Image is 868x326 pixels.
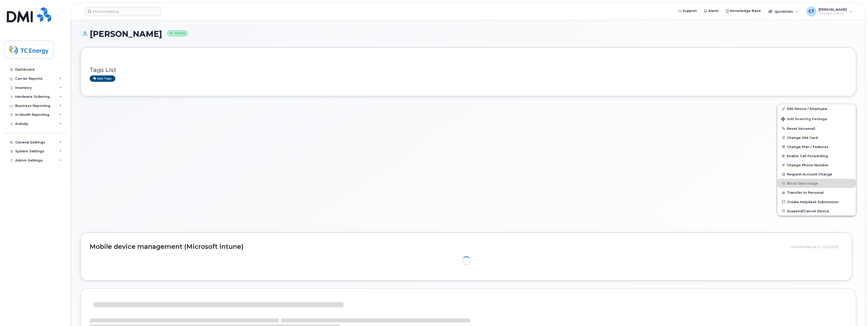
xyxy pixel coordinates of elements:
[90,243,787,250] h2: Mobile device management (Microsoft Intune)
[80,29,856,38] h1: [PERSON_NAME]
[777,188,856,197] button: Transfer to Personal
[777,151,856,160] button: Enable Call Forwarding
[787,154,828,158] span: Enable Call Forwarding
[790,242,843,252] div: Data fetched at 21:59 [DATE]
[787,209,829,213] span: Suspend/Cancel Device
[777,113,856,124] button: Add Roaming Package
[781,117,827,122] span: Add Roaming Package
[777,104,856,113] a: Edit Device / Employee
[777,197,856,206] a: Create Helpdesk Submission
[777,160,856,170] button: Change Phone Number
[787,145,828,149] span: Change Plan / Features
[90,75,115,82] a: Add tags
[777,179,856,188] button: Block Data Usage
[777,124,856,133] button: Reset Voicemail
[167,30,188,36] small: Active
[90,67,847,73] h3: Tags List
[777,142,856,151] button: Change Plan / Features
[777,170,856,179] button: Request Account Change
[777,206,856,216] button: Suspend/Cancel Device
[777,133,856,142] button: Change SIM Card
